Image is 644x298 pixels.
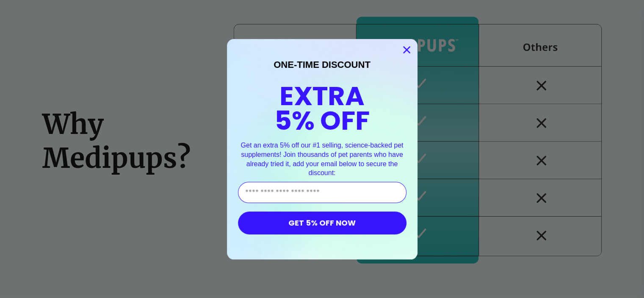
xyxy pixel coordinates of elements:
[279,78,365,114] span: EXTRA
[274,59,370,70] span: ONE-TIME DISCOUNT
[399,42,414,57] button: Close dialog
[238,212,406,234] button: GET 5% OFF NOW
[274,102,370,139] span: 5% OFF
[241,142,404,176] span: Get an extra 5% off our #1 selling, science-backed pet supplements! Join thousands of pet parents...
